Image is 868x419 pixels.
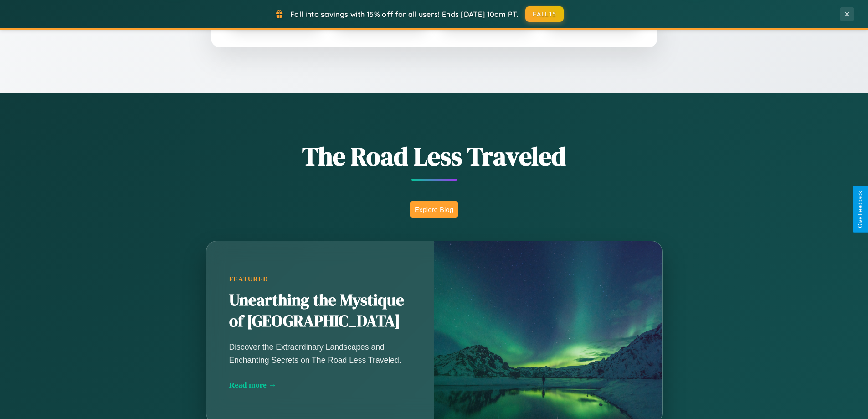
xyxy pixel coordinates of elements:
p: Discover the Extraordinary Landscapes and Enchanting Secrets on The Road Less Traveled. [229,341,411,366]
h1: The Road Less Traveled [161,139,708,174]
span: Fall into savings with 15% off for all users! Ends [DATE] 10am PT. [290,10,519,19]
div: Give Feedback [857,191,863,228]
button: FALL15 [525,6,564,22]
button: Explore Blog [410,201,458,218]
h2: Unearthing the Mystique of [GEOGRAPHIC_DATA] [229,290,411,332]
div: Read more → [229,380,411,390]
div: Featured [229,275,411,283]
